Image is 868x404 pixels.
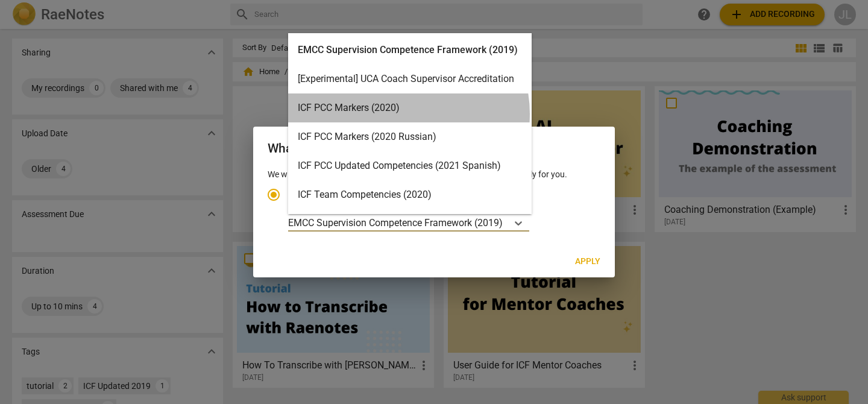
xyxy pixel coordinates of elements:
div: EMCC Supervision Competence Framework (2019) [288,36,532,65]
div: ICF Updated Competencies (2019 Japanese) [288,209,532,238]
div: ICF PCC Markers (2020 Russian) [288,122,532,151]
h2: What will you be using RaeNotes for? [268,141,600,156]
div: [Experimental] UCA Coach Supervisor Accreditation [288,65,532,93]
p: We will use this to recommend app design and note categories especially for you. [268,168,600,181]
div: Account type [268,180,600,232]
div: ICF PCC Updated Competencies (2021 Spanish) [288,151,532,180]
input: Ideal for transcribing and assessing coaching sessionsEMCC Supervision Competence Framework (2019) [504,217,506,229]
p: EMCC Supervision Competence Framework (2019) [288,216,503,230]
div: ICF PCC Markers (2020) [288,93,532,122]
span: Apply [575,256,600,268]
button: Apply [565,251,610,273]
div: ICF Team Competencies (2020) [288,180,532,209]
